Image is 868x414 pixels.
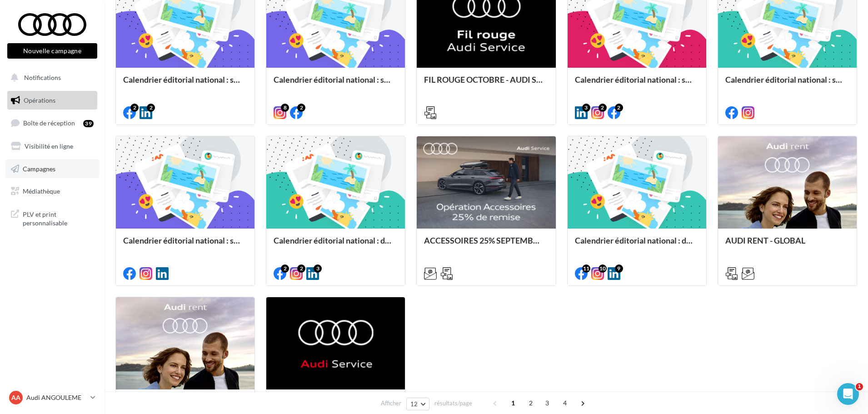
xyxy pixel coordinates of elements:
[297,104,305,112] div: 2
[7,389,97,406] a: AA Audi ANGOULEME
[281,104,289,112] div: 8
[599,264,607,273] div: 10
[23,119,75,127] span: Boîte de réception
[725,236,849,254] div: AUDI RENT - GLOBAL
[856,383,863,390] span: 1
[11,393,20,402] span: AA
[575,236,699,254] div: Calendrier éditorial national : du 02.09 au 09.09
[5,160,99,179] a: Campagnes
[558,396,572,410] span: 4
[434,399,472,408] span: résultats/page
[5,182,99,201] a: Médiathèque
[524,396,538,410] span: 2
[123,236,247,254] div: Calendrier éditorial national : semaine du 08.09 au 14.09
[23,165,55,172] span: Campagnes
[5,137,99,156] a: Visibilité en ligne
[5,91,99,110] a: Opérations
[23,187,60,195] span: Médiathèque
[5,68,95,87] button: Notifications
[381,399,401,408] span: Afficher
[274,75,398,93] div: Calendrier éditorial national : semaine du 29.09 au 05.10
[147,104,155,112] div: 2
[24,74,61,81] span: Notifications
[615,104,623,112] div: 2
[314,264,322,273] div: 3
[424,236,548,254] div: ACCESSOIRES 25% SEPTEMBRE - AUDI SERVICE
[582,264,590,273] div: 11
[582,104,590,112] div: 3
[615,264,623,273] div: 9
[26,393,87,402] p: Audi ANGOULEME
[5,113,99,133] a: Boîte de réception39
[599,104,607,112] div: 2
[83,120,94,127] div: 39
[24,96,55,104] span: Opérations
[837,383,859,405] iframe: Intercom live chat
[506,396,520,410] span: 1
[406,398,429,410] button: 12
[297,264,305,273] div: 2
[274,236,398,254] div: Calendrier éditorial national : du 02.09 au 15.09
[575,75,699,93] div: Calendrier éditorial national : semaine du 22.09 au 28.09
[725,75,849,93] div: Calendrier éditorial national : semaine du 15.09 au 21.09
[281,264,289,273] div: 2
[130,104,139,112] div: 2
[23,208,94,228] span: PLV et print personnalisable
[424,75,548,93] div: FIL ROUGE OCTOBRE - AUDI SERVICE
[25,142,73,150] span: Visibilité en ligne
[7,43,97,59] button: Nouvelle campagne
[540,396,554,410] span: 3
[410,400,418,408] span: 12
[123,75,247,93] div: Calendrier éditorial national : semaine du 06.10 au 12.10
[5,205,99,231] a: PLV et print personnalisable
